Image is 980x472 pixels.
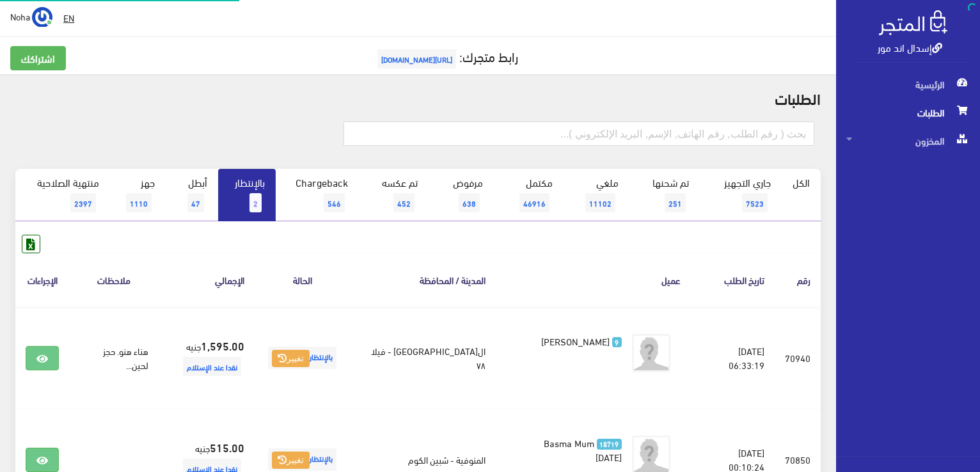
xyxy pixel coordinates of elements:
[494,169,564,221] a: مكتمل46916
[63,10,74,26] u: EN
[519,193,549,212] span: 46916
[69,253,159,306] th: ملاحظات
[775,307,821,409] td: 70940
[187,193,204,212] span: 47
[544,434,622,466] span: Basma Mum [DATE]
[629,169,700,221] a: تم شحنها251
[632,334,670,372] img: avatar.png
[359,169,429,221] a: تم عكسه452
[69,307,159,409] td: هناء هنو. حجز لحين...
[15,169,110,221] a: منتهية الصلاحية2397
[350,307,495,409] td: ال[GEOGRAPHIC_DATA] - فيلا ٧٨
[32,7,52,28] img: ...
[782,169,821,196] a: الكل
[691,253,775,306] th: تاريخ الطلب
[166,169,218,221] a: أبطل47
[272,452,310,469] button: تغيير
[249,193,262,212] span: 2
[276,169,359,221] a: Chargeback546
[585,193,615,212] span: 11102
[159,307,255,409] td: جنيه
[597,439,622,450] span: 18719
[742,193,768,212] span: 7523
[691,307,775,409] td: [DATE] 06:33:19
[110,169,166,221] a: جهز1110
[846,98,970,127] span: الطلبات
[159,253,255,306] th: اﻹجمالي
[10,8,30,24] span: Noha
[70,193,96,212] span: 2397
[15,384,64,433] iframe: Drift Widget Chat Controller
[377,49,456,68] span: [URL][DOMAIN_NAME]
[10,46,66,70] a: اشتراكك
[350,253,495,306] th: المدينة / المحافظة
[700,169,782,221] a: جاري التجهيز7523
[516,334,622,348] a: 9 [PERSON_NAME]
[15,253,69,306] th: الإجراءات
[58,6,79,29] a: EN
[374,44,518,68] a: رابط متجرك:[URL][DOMAIN_NAME]
[879,10,947,35] img: .
[665,193,686,212] span: 251
[210,439,244,455] strong: 515.00
[459,193,480,212] span: 638
[344,122,814,146] input: بحث ( رقم الطلب, رقم الهاتف, الإسم, البريد اﻹلكتروني )...
[255,253,350,306] th: الحالة
[516,436,622,464] a: 18719 Basma Mum [DATE]
[564,169,629,221] a: ملغي11102
[126,193,152,212] span: 1110
[846,70,970,98] span: الرئيسية
[15,90,821,106] h2: الطلبات
[218,169,276,221] a: بالإنتظار2
[836,98,980,127] a: الطلبات
[836,70,980,98] a: الرئيسية
[324,193,345,212] span: 546
[846,127,970,155] span: المخزون
[183,357,241,376] span: نقدا عند الإستلام
[541,332,610,350] span: [PERSON_NAME]
[775,253,821,306] th: رقم
[393,193,415,212] span: 452
[10,6,52,27] a: ... Noha
[201,337,244,354] strong: 1,595.00
[429,169,494,221] a: مرفوض638
[268,347,336,369] span: بالإنتظار
[612,337,622,348] span: 9
[272,350,310,368] button: تغيير
[878,38,942,56] a: إسدال اند مور
[836,127,980,155] a: المخزون
[496,253,691,306] th: عميل
[268,448,336,471] span: بالإنتظار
